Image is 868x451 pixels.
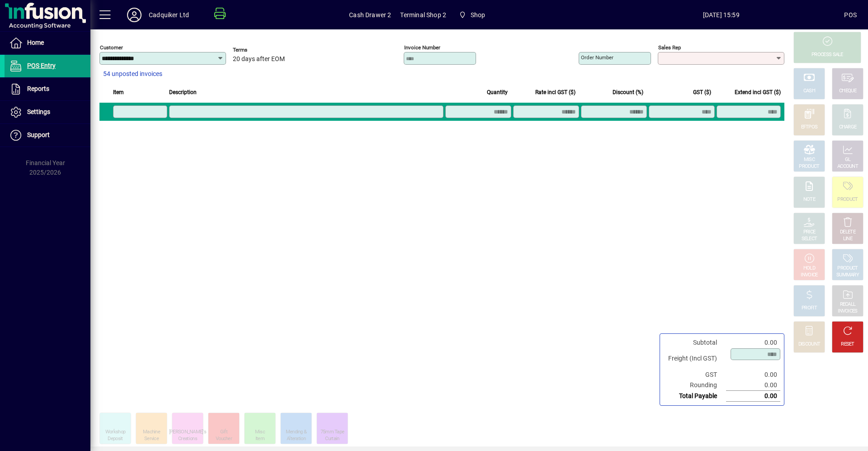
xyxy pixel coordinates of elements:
[120,7,149,23] button: Profile
[837,265,858,272] div: PRODUCT
[404,44,440,51] mat-label: Invoice number
[664,370,726,380] td: GST
[581,54,613,61] mat-label: Order number
[735,87,781,97] span: Extend incl GST ($)
[840,301,856,308] div: RECALL
[169,429,207,436] div: [PERSON_NAME]'s
[325,436,339,442] div: Curtain
[105,429,125,436] div: Workshop
[220,429,227,436] div: Gift
[801,124,818,131] div: EFTPOS
[27,85,49,92] span: Reports
[803,88,815,95] div: CASH
[255,429,265,436] div: Misc
[693,87,711,97] span: GST ($)
[726,391,780,402] td: 0.00
[839,88,856,95] div: CHEQUE
[837,196,858,203] div: PRODUCT
[349,8,391,22] span: Cash Drawer 2
[27,39,44,46] span: Home
[400,8,446,22] span: Terminal Shop 2
[801,272,817,279] div: INVOICE
[27,62,56,69] span: POS Entry
[844,8,857,22] div: POS
[233,47,287,53] span: Terms
[169,87,197,97] span: Description
[802,236,817,242] div: SELECT
[5,32,90,54] a: Home
[613,87,643,97] span: Discount (%)
[27,131,50,138] span: Support
[471,8,486,22] span: Shop
[839,124,857,131] div: CHARGE
[5,78,90,100] a: Reports
[100,44,123,51] mat-label: Customer
[149,8,189,22] div: Cadquiker Ltd
[108,436,123,442] div: Deposit
[664,337,726,348] td: Subtotal
[664,348,726,370] td: Freight (Incl GST)
[803,229,816,236] div: PRICE
[836,272,859,279] div: SUMMARY
[487,87,508,97] span: Quantity
[838,308,857,315] div: INVOICES
[143,429,160,436] div: Machine
[535,87,576,97] span: Rate incl GST ($)
[803,265,815,272] div: HOLD
[113,87,124,97] span: Item
[5,101,90,123] a: Settings
[321,429,344,436] div: 75mm Tape
[255,436,264,442] div: Item
[726,337,780,348] td: 0.00
[845,157,851,163] div: GL
[811,52,843,58] div: PROCESS SALE
[726,370,780,380] td: 0.00
[843,236,852,242] div: LINE
[5,124,90,147] a: Support
[664,391,726,402] td: Total Payable
[99,66,166,82] button: 54 unposted invoices
[837,163,858,170] div: ACCOUNT
[798,341,820,348] div: DISCOUNT
[658,44,681,51] mat-label: Sales rep
[455,7,489,23] span: Shop
[804,157,815,163] div: MISC
[726,380,780,391] td: 0.00
[803,196,815,203] div: NOTE
[286,429,307,436] div: Mending &
[799,163,819,170] div: PRODUCT
[216,436,232,442] div: Voucher
[287,436,306,442] div: Alteration
[178,436,197,442] div: Creations
[144,436,159,442] div: Service
[841,341,854,348] div: RESET
[840,229,855,236] div: DELETE
[233,56,285,63] span: 20 days after EOM
[802,305,817,312] div: PROFIT
[598,8,844,22] span: [DATE] 15:59
[664,380,726,391] td: Rounding
[103,69,162,79] span: 54 unposted invoices
[27,108,50,115] span: Settings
